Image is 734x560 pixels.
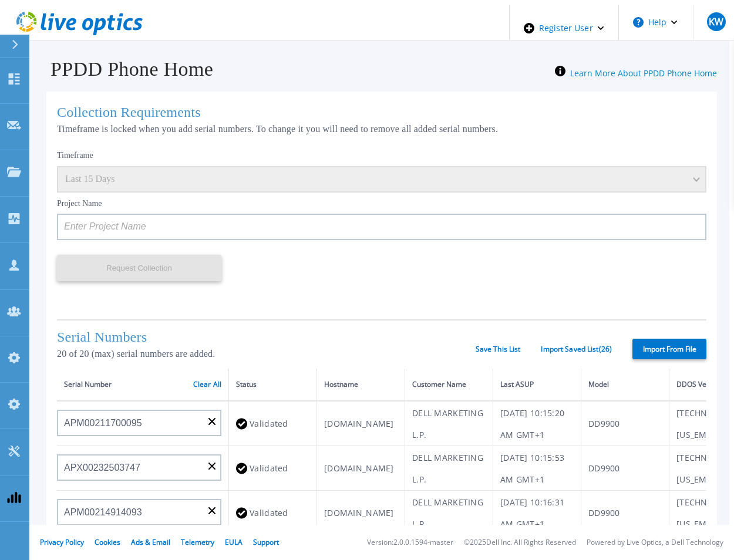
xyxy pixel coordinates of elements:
[225,537,243,547] a: EULA
[40,537,84,547] a: Privacy Policy
[464,539,576,546] li: © 2025 Dell Inc. All Rights Reserved
[253,537,279,547] a: Support
[57,255,221,281] button: Request Collection
[64,378,221,391] div: Serial Number
[581,446,669,491] td: DD9900
[317,491,405,535] td: [DOMAIN_NAME]
[57,151,93,160] label: Timeframe
[570,68,717,79] a: Learn More About PPDD Phone Home
[57,104,706,120] h1: Collection Requirements
[57,214,706,240] input: Enter Project Name
[405,446,493,491] td: DELL MARKETING L.P.
[709,17,723,26] span: KW
[476,345,521,353] a: Save This List
[317,401,405,446] td: [DOMAIN_NAME]
[541,345,612,353] a: Import Saved List ( 26 )
[587,539,723,546] li: Powered by Live Optics, a Dell Technology
[493,369,581,401] th: Last ASUP
[493,401,581,446] td: [DATE] 10:15:20 AM GMT+1
[493,491,581,535] td: [DATE] 10:16:31 AM GMT+1
[581,369,669,401] th: Model
[632,339,706,359] label: Import From File
[405,401,493,446] td: DELL MARKETING L.P.
[131,537,170,547] a: Ads & Email
[34,58,213,80] h1: PPDD Phone Home
[581,491,669,535] td: DD9900
[57,499,221,525] input: Enter Serial Number
[57,410,221,436] input: Enter Serial Number
[181,537,214,547] a: Telemetry
[405,369,493,401] th: Customer Name
[317,446,405,491] td: [DOMAIN_NAME]
[236,502,309,524] div: Validated
[510,5,618,52] div: Register User
[236,413,309,434] div: Validated
[57,124,706,134] p: Timeframe is locked when you add serial numbers. To change it you will need to remove all added s...
[57,454,221,481] input: Enter Serial Number
[236,457,309,479] div: Validated
[95,537,120,547] a: Cookies
[57,329,476,345] h1: Serial Numbers
[193,380,221,389] a: Clear All
[317,369,405,401] th: Hostname
[581,401,669,446] td: DD9900
[619,5,692,40] button: Help
[493,446,581,491] td: [DATE] 10:15:53 AM GMT+1
[367,539,453,546] li: Version: 2.0.0.1594-master
[57,200,102,208] label: Project Name
[229,369,317,401] th: Status
[57,349,476,359] p: 20 of 20 (max) serial numbers are added.
[405,491,493,535] td: DELL MARKETING L.P.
